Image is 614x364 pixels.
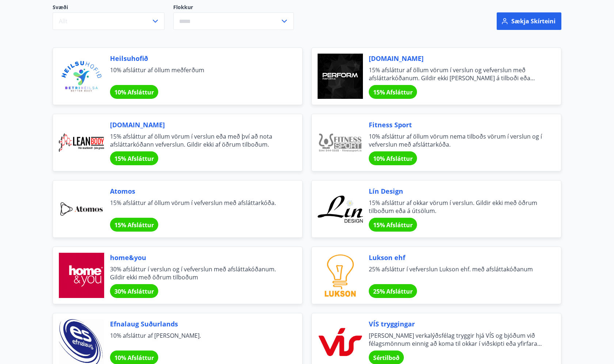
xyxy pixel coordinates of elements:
span: Allt [59,17,68,25]
span: Heilsuhofið [110,54,285,63]
span: [PERSON_NAME] verkalýðsfélag tryggir hjá VÍS og bjóðum við félagsmönnum einnig að koma til okkar ... [369,332,543,348]
label: Flokkur [173,4,294,11]
span: [DOMAIN_NAME] [369,54,543,63]
span: 15% Afsláttur [373,88,413,96]
span: 15% Afsláttur [114,155,154,163]
button: Sækja skírteini [497,12,561,30]
span: Sértilboð [373,354,399,362]
span: 10% Afsláttur [114,354,154,362]
span: 10% afsláttur af öllum vörum nema tilboðs vörum í verslun og í vefverslun með afsláttarkóða. [369,132,543,148]
span: Svæði [53,4,164,12]
span: 10% Afsláttur [114,88,154,96]
span: 15% afsláttur af öllum vörum í vefverslun með afsláttarkóða. [110,199,285,215]
span: Lín Design [369,186,543,196]
span: 15% afsláttur af okkar vörum í verslun. Gildir ekki með öðrum tilboðum eða á útsölum. [369,199,543,215]
span: 30% Afsláttur [114,287,154,295]
span: 15% afsláttur af öllum vörum í verslun og vefverslun með afsláttarkóðanum. Gildir ekki [PERSON_NA... [369,66,543,82]
span: Lukson ehf [369,253,543,262]
span: Fitness Sport [369,120,543,129]
button: Allt [53,12,164,30]
span: home&you [110,253,285,262]
span: Efnalaug Suðurlands [110,319,285,329]
span: 10% afsláttur af öllum meðferðum [110,66,285,82]
span: 15% afsláttur af öllum vörum í verslun eða með því að nota afsláttarkóðann vefverslun. Gildir ekk... [110,132,285,148]
span: VÍS tryggingar [369,319,543,329]
span: Atomos [110,186,285,196]
span: 30% afsláttur í verslun og í vefverslun með afsláttakóðanum. Gildir ekki með öðrum tilboðum [110,265,285,281]
span: 10% afsláttur af [PERSON_NAME]. [110,332,285,348]
span: 10% Afsláttur [373,155,413,163]
span: 15% Afsláttur [114,221,154,229]
span: [DOMAIN_NAME] [110,120,285,129]
span: 15% Afsláttur [373,221,413,229]
span: 25% Afsláttur [373,287,413,295]
span: 25% afsláttur í vefverslun Lukson ehf. með afsláttakóðanum [369,265,543,281]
